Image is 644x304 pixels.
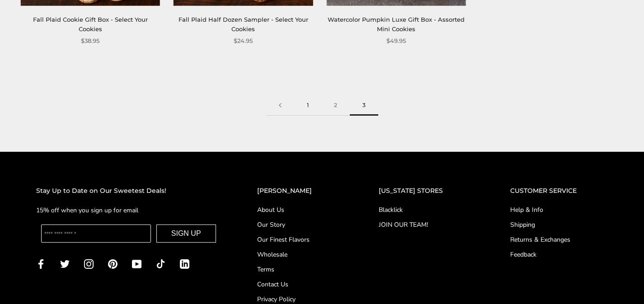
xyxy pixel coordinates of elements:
[510,186,608,196] h2: CUSTOMER SERVICE
[379,205,474,215] a: Blacklick
[156,224,216,243] button: SIGN UP
[41,224,151,243] input: Enter your email
[328,16,465,33] a: Watercolor Pumpkin Luxe Gift Box - Assorted Mini Cookies
[321,95,350,116] a: 2
[257,265,343,274] a: Terms
[84,258,94,269] a: Instagram
[510,220,608,229] a: Shipping
[108,258,118,269] a: Pinterest
[510,250,608,259] a: Feedback
[294,95,321,116] a: 1
[257,280,343,289] a: Contact Us
[510,205,608,215] a: Help & Info
[379,186,474,196] h2: [US_STATE] STORES
[350,95,378,116] span: 3
[386,36,406,46] span: $49.95
[510,235,608,244] a: Returns & Exchanges
[33,16,148,33] a: Fall Plaid Cookie Gift Box - Select Your Cookies
[257,205,343,215] a: About Us
[36,258,46,269] a: Facebook
[257,186,343,196] h2: [PERSON_NAME]
[266,95,294,116] a: Previous page
[7,270,94,297] iframe: Sign Up via Text for Offers
[257,295,343,304] a: Privacy Policy
[234,36,253,46] span: $24.95
[132,258,141,269] a: YouTube
[180,258,189,269] a: LinkedIn
[257,220,343,229] a: Our Story
[36,186,221,196] h2: Stay Up to Date on Our Sweetest Deals!
[257,235,343,244] a: Our Finest Flavors
[257,250,343,259] a: Wholesale
[81,36,99,46] span: $38.95
[379,220,474,229] a: JOIN OUR TEAM!
[36,205,221,215] p: 15% off when you sign up for email
[60,258,70,269] a: Twitter
[179,16,308,33] a: Fall Plaid Half Dozen Sampler - Select Your Cookies
[156,258,165,269] a: TikTok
